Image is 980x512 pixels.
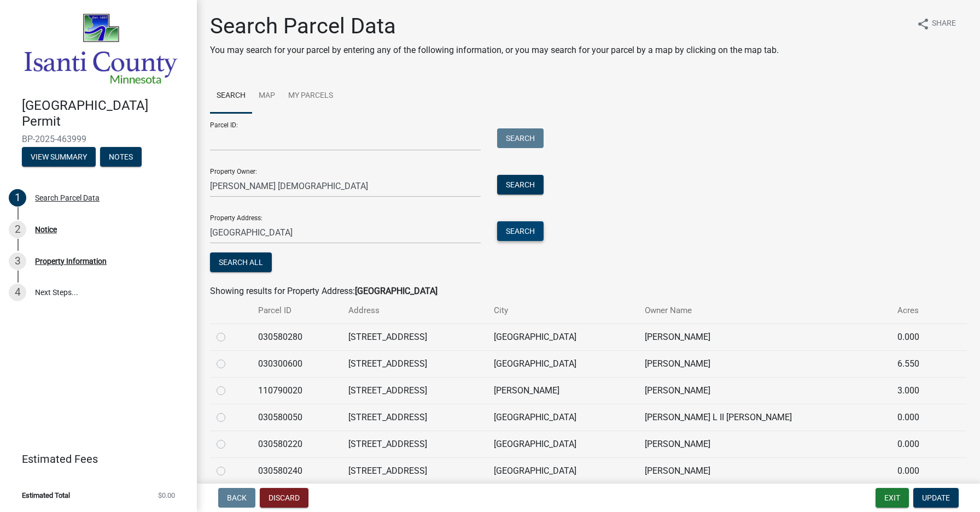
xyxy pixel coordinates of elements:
button: Search [497,221,544,241]
span: Back [227,493,247,502]
button: Search [497,175,544,195]
span: Estimated Total [22,492,70,499]
th: Owner Name [638,298,891,323]
td: [PERSON_NAME] [638,350,891,377]
td: [STREET_ADDRESS] [342,404,487,431]
button: Notes [100,147,142,167]
th: Address [342,298,487,323]
td: [GEOGRAPHIC_DATA] [487,350,638,377]
td: [PERSON_NAME] [487,377,638,404]
td: [PERSON_NAME] [638,323,891,350]
div: Search Parcel Data [35,194,100,202]
td: [PERSON_NAME] [638,431,891,457]
button: Search [497,128,544,148]
strong: [GEOGRAPHIC_DATA] [355,286,437,296]
div: Property Information [35,257,107,265]
td: 110790020 [252,377,342,404]
td: 030300600 [252,350,342,377]
h4: [GEOGRAPHIC_DATA] Permit [22,98,188,130]
span: $0.00 [158,492,175,499]
div: Showing results for Property Address: [210,285,967,298]
span: Update [922,493,950,502]
td: 030580050 [252,404,342,431]
td: 0.000 [891,404,946,431]
td: 3.000 [891,377,946,404]
td: [STREET_ADDRESS] [342,323,487,350]
td: 0.000 [891,431,946,457]
td: [GEOGRAPHIC_DATA] [487,431,638,457]
span: Share [932,17,956,31]
button: Update [913,488,959,508]
div: Notice [35,226,57,233]
button: Back [218,488,255,508]
img: Isanti County, Minnesota [22,11,179,86]
td: [PERSON_NAME] [638,377,891,404]
i: share [917,17,930,31]
a: My Parcels [282,79,340,114]
button: View Summary [22,147,96,167]
span: BP-2025-463999 [22,134,175,144]
td: [GEOGRAPHIC_DATA] [487,323,638,350]
td: 030580280 [252,323,342,350]
wm-modal-confirm: Notes [100,153,142,162]
td: [GEOGRAPHIC_DATA] [487,404,638,431]
wm-modal-confirm: Summary [22,153,96,162]
td: [PERSON_NAME] L II [PERSON_NAME] [638,404,891,431]
td: 0.000 [891,457,946,484]
td: [STREET_ADDRESS] [342,350,487,377]
td: 0.000 [891,323,946,350]
p: You may search for your parcel by entering any of the following information, or you may search fo... [210,44,779,57]
td: 030580220 [252,431,342,457]
th: Parcel ID [252,298,342,323]
a: Search [210,79,252,114]
a: Estimated Fees [9,448,179,470]
td: [STREET_ADDRESS] [342,377,487,404]
div: 4 [9,284,26,301]
td: 6.550 [891,350,946,377]
td: [STREET_ADDRESS] [342,457,487,484]
button: Search All [210,252,272,272]
td: [PERSON_NAME] [638,457,891,484]
th: City [487,298,638,323]
h1: Search Parcel Data [210,13,779,39]
div: 1 [9,189,26,207]
button: Discard [260,488,308,508]
div: 2 [9,221,26,238]
td: [GEOGRAPHIC_DATA] [487,457,638,484]
th: Acres [891,298,946,323]
td: 030580240 [252,457,342,484]
button: Exit [876,488,909,508]
a: Map [252,79,282,114]
div: 3 [9,252,26,270]
button: shareShare [908,13,965,34]
td: [STREET_ADDRESS] [342,431,487,457]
